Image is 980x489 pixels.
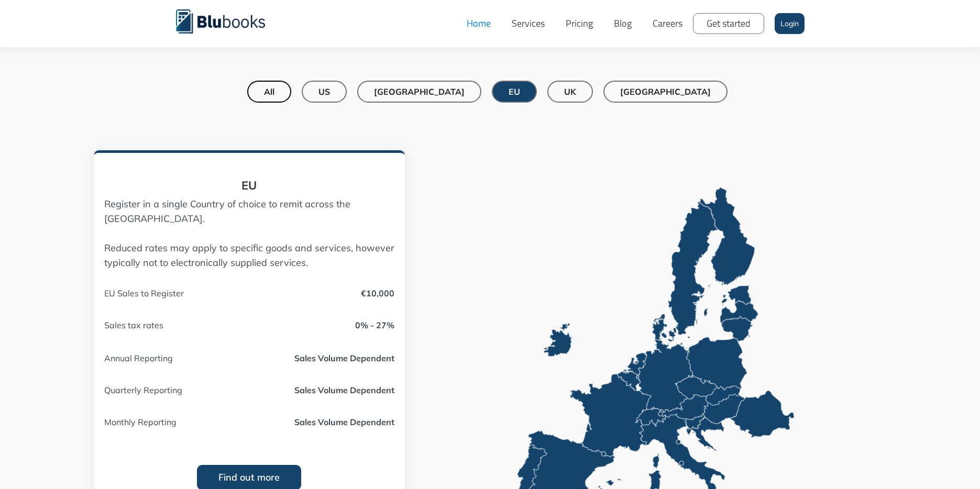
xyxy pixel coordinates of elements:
div: [GEOGRAPHIC_DATA] [374,86,465,97]
div: Monthly Reporting [104,415,264,428]
a: Blog [603,8,642,39]
div: EU [509,86,520,97]
div: EU Sales to Register [104,286,264,299]
div: UK [564,86,576,97]
a: Home [456,8,501,39]
div: Quarterly Reporting [104,383,264,396]
a: home [176,8,281,34]
div: 0% - 27% [355,318,394,332]
div: €10,000 [361,286,394,299]
div: Sales Volume Dependent [294,351,394,364]
div: All [264,86,274,97]
a: Get started [693,13,764,34]
div: US [318,86,330,97]
div: Sales Volume Dependent [294,415,394,428]
strong: EU [241,178,257,193]
div: Annual Reporting [104,351,264,364]
a: Login [775,13,805,34]
a: Pricing [555,8,603,39]
a: Services [501,8,555,39]
div: [GEOGRAPHIC_DATA] [620,86,711,97]
p: Register in a single Country of choice to remit across the [GEOGRAPHIC_DATA]. Reduced rates may a... [104,197,394,270]
div: Sales Volume Dependent [294,383,394,396]
div: Sales tax rates [104,318,264,332]
a: Careers [642,8,693,39]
